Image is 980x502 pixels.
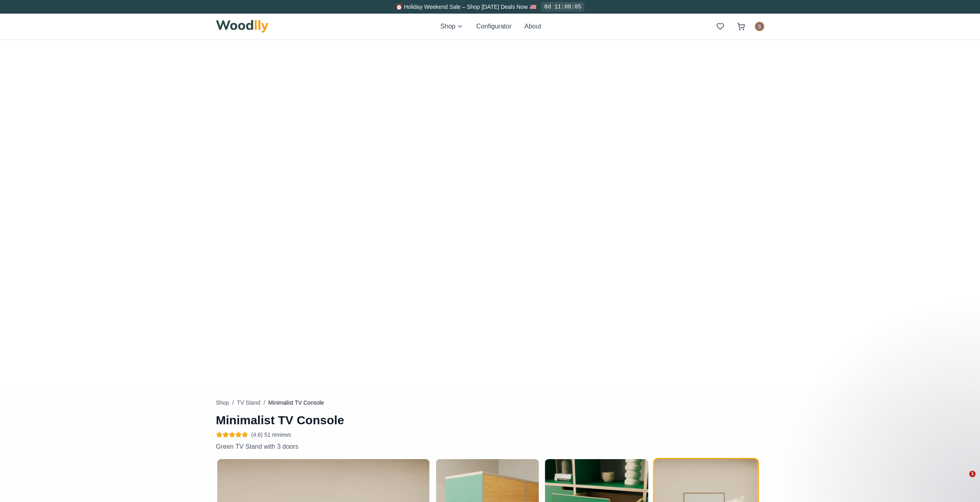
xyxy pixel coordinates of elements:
span: 1 [969,471,976,477]
p: Green TV Stand with 3 doors [216,442,578,452]
span: / [232,399,234,407]
span: Minimalist TV Console [268,399,324,407]
button: Sam [755,22,764,31]
div: 0d 11:08:05 [541,2,584,12]
button: Configurator [476,22,511,31]
img: Sam [755,22,764,31]
span: (4.6) 51 reviews [251,431,291,439]
button: Shop [216,399,229,407]
span: / [263,399,265,407]
button: About [524,22,541,31]
button: Shop [440,22,463,31]
button: TV Stand [237,399,260,407]
span: ⏰ Holiday Weekend Sale – Shop [DATE] Deals Now 🇺🇸 [396,4,536,10]
iframe: Intercom live chat [953,471,972,490]
img: Woodlly [216,20,269,33]
h1: Minimalist TV Console [216,413,578,427]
